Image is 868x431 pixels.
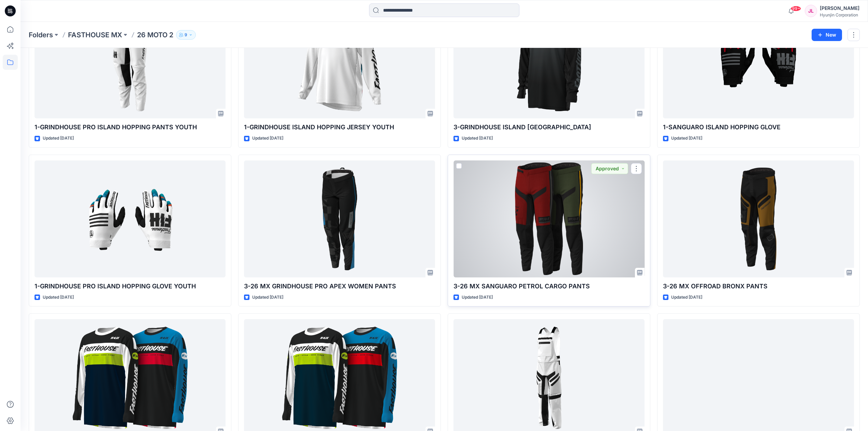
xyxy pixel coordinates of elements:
[176,30,196,40] button: 9
[812,29,842,41] button: New
[820,4,859,12] div: [PERSON_NAME]
[29,30,53,40] a: Folders
[453,160,645,277] a: 3-26 MX SANGUARO PETROL CARGO PANTS
[244,160,435,277] a: 3-26 MX GRINDHOUSE PRO APEX WOMEN PANTS
[453,1,645,118] a: 3-GRINDHOUSE ISLAND HOPPING JERSEY
[663,282,854,291] p: 3-26 MX OFFROAD BRONX PANTS
[35,282,226,291] p: 1-GRINDHOUSE PRO ISLAND HOPPING GLOVE YOUTH
[68,30,122,40] a: FASTHOUSE MX
[671,135,702,142] p: Updated [DATE]
[43,294,74,301] p: Updated [DATE]
[185,31,187,39] p: 9
[462,294,493,301] p: Updated [DATE]
[805,5,817,17] div: JL
[663,1,854,118] a: 1-SANGUARO ISLAND HOPPING GLOVE
[820,12,859,17] div: Hyunjin Corporation
[35,1,226,118] a: 1-GRINDHOUSE PRO ISLAND HOPPING PANTS YOUTH
[671,294,702,301] p: Updated [DATE]
[663,122,854,132] p: 1-SANGUARO ISLAND HOPPING GLOVE
[35,122,226,132] p: 1-GRINDHOUSE PRO ISLAND HOPPING PANTS YOUTH
[35,160,226,277] a: 1-GRINDHOUSE PRO ISLAND HOPPING GLOVE YOUTH
[244,1,435,118] a: 1-GRINDHOUSE ISLAND HOPPING JERSEY YOUTH
[791,6,801,11] span: 99+
[244,282,435,291] p: 3-26 MX GRINDHOUSE PRO APEX WOMEN PANTS
[252,294,283,301] p: Updated [DATE]
[663,160,854,277] a: 3-26 MX OFFROAD BRONX PANTS
[462,135,493,142] p: Updated [DATE]
[137,30,173,40] p: 26 MOTO 2
[252,135,283,142] p: Updated [DATE]
[43,135,74,142] p: Updated [DATE]
[453,122,645,132] p: 3-GRINDHOUSE ISLAND [GEOGRAPHIC_DATA]
[453,282,645,291] p: 3-26 MX SANGUARO PETROL CARGO PANTS
[244,122,435,132] p: 1-GRINDHOUSE ISLAND HOPPING JERSEY YOUTH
